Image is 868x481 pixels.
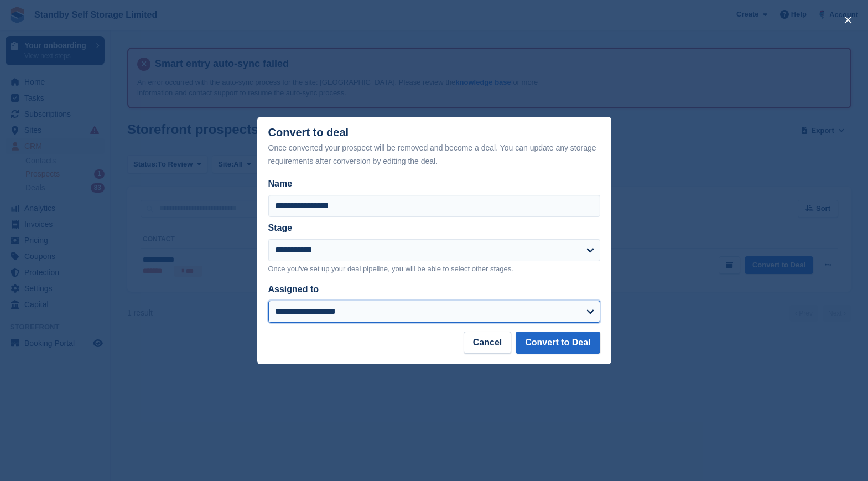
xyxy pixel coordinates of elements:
button: Convert to Deal [516,332,600,354]
label: Stage [268,223,293,232]
button: close [839,11,857,29]
label: Name [268,177,600,190]
div: Once converted your prospect will be removed and become a deal. You can update any storage requir... [268,141,600,168]
label: Assigned to [268,285,319,294]
p: Once you've set up your deal pipeline, you will be able to select other stages. [268,263,600,275]
div: Convert to deal [268,126,600,168]
button: Cancel [464,332,511,354]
